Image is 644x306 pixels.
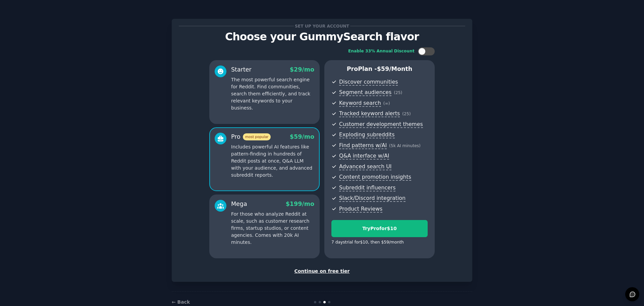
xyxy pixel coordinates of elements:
span: Set up your account [294,23,351,30]
span: Slack/Discord integration [339,195,406,202]
a: ← Back [172,299,190,305]
span: Advanced search UI [339,163,391,170]
span: Find patterns w/AI [339,142,387,149]
span: ( 25 ) [402,112,411,116]
span: ( 5k AI minutes ) [389,143,421,148]
div: Starter [231,65,252,74]
span: Exploding subreddits [339,131,394,138]
span: Segment audiences [339,89,391,96]
div: 7 days trial for $10 , then $ 59 /month [331,239,404,246]
button: TryProfor$10 [331,220,428,237]
p: The most powerful search engine for Reddit. Find communities, search them efficiently, and track ... [231,76,314,112]
p: For those who analyze Reddit at scale, such as customer research firms, startup studios, or conte... [231,211,314,246]
span: Product Reviews [339,206,382,213]
div: Continue on free tier [179,268,465,275]
p: Includes powerful AI features like pattern-finding in hundreds of Reddit posts at once, Q&A LLM w... [231,143,314,179]
div: Mega [231,200,247,208]
span: Customer development themes [339,121,423,128]
span: Keyword search [339,100,381,107]
span: Content promotion insights [339,174,411,181]
span: ( ∞ ) [383,101,390,106]
span: most popular [243,133,271,140]
div: Try Pro for $10 [332,225,427,232]
span: $ 59 /month [377,65,413,72]
span: ( 25 ) [394,90,402,95]
span: Subreddit influencers [339,184,395,191]
p: Pro Plan - [331,65,428,73]
span: $ 29 /mo [290,66,314,73]
div: Enable 33% Annual Discount [348,48,415,54]
span: Tracked keyword alerts [339,110,400,117]
div: Pro [231,133,271,141]
span: Discover communities [339,79,398,86]
span: Q&A interface w/AI [339,152,389,160]
p: Choose your GummySearch flavor [179,31,465,43]
span: $ 59 /mo [290,133,314,140]
span: $ 199 /mo [286,201,314,207]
